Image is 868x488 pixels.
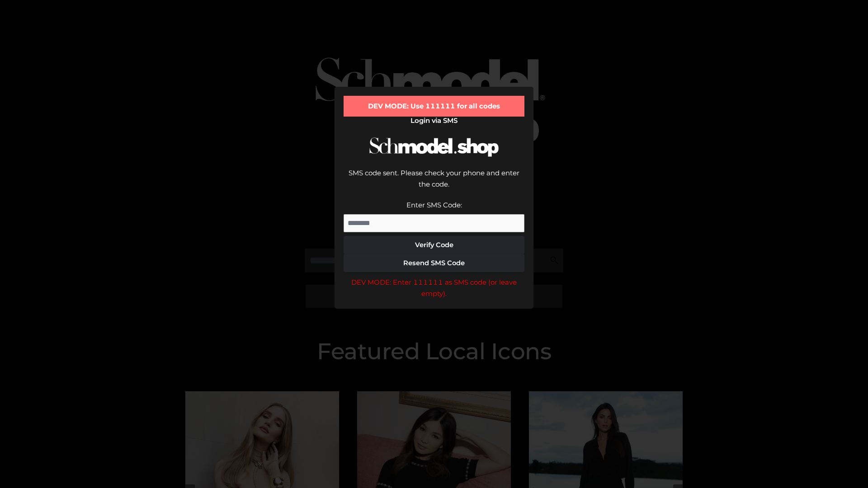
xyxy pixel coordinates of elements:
[344,254,524,272] button: Resend SMS Code
[344,277,524,300] div: DEV MODE: Enter 111111 as SMS code (or leave empty).
[344,167,524,199] div: SMS code sent. Please check your phone and enter the code.
[344,117,524,125] h2: Login via SMS
[344,236,524,254] button: Verify Code
[366,129,502,165] img: Schmodel Logo
[406,201,462,209] label: Enter SMS Code:
[344,96,524,117] div: DEV MODE: Use 111111 for all codes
